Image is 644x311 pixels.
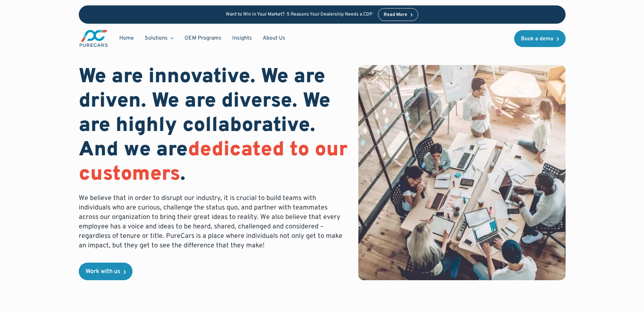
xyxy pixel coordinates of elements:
img: purecars logo [79,29,109,48]
a: Insights [227,32,257,45]
a: Read More [378,8,419,21]
a: Work with us [79,263,133,280]
p: We believe that in order to disrupt our industry, it is crucial to build teams with individuals w... [79,194,348,250]
h1: We are innovative. We are driven. We are diverse. We are highly collaborative. And we are . [79,65,348,187]
div: Solutions [139,32,179,45]
div: Solutions [145,35,168,42]
a: OEM Programs [179,32,227,45]
a: Book a demo [514,30,566,47]
p: Want to Win in Your Market? 5 Reasons Your Dealership Needs a CDP [226,12,373,18]
a: Home [114,32,139,45]
span: dedicated to our customers [79,137,348,187]
img: bird eye view of a team working together [358,65,565,280]
a: main [79,29,109,48]
div: Work with us [86,269,120,275]
a: About Us [257,32,291,45]
div: Read More [384,13,407,17]
div: Book a demo [521,36,553,42]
